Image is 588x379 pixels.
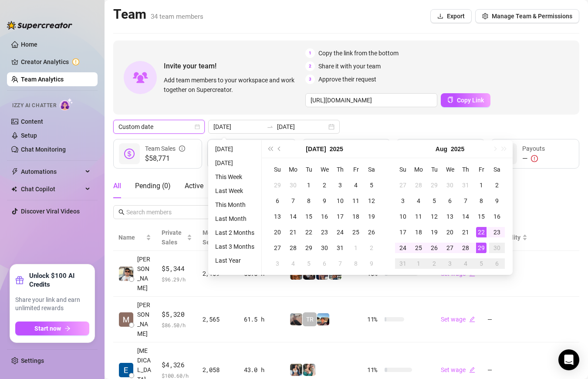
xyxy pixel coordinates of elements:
td: 2025-08-14 [458,209,473,224]
div: 16 [319,211,330,222]
span: Chat Copilot [21,182,83,196]
td: 2025-08-27 [442,240,458,256]
span: edit [469,316,475,322]
td: 2025-08-06 [317,256,332,271]
div: 28 [460,243,471,253]
td: 2025-08-16 [489,209,505,224]
span: [PERSON_NAME] [137,300,151,338]
div: 25 [413,243,424,253]
div: 2,058 [203,365,233,375]
span: TR [306,315,314,324]
th: Su [270,162,285,177]
div: 22 [304,227,314,237]
th: Sa [489,162,505,177]
td: 2025-08-30 [489,240,505,256]
span: 11 % [367,365,381,375]
div: 30 [445,180,455,190]
a: Set wageedit [441,366,475,373]
input: Search members [126,207,198,217]
td: 2025-07-29 [426,177,442,193]
td: 2025-07-13 [270,209,285,224]
button: Previous month (PageUp) [275,140,284,158]
div: 18 [351,211,361,222]
span: Export [447,13,465,20]
th: Name [113,224,156,251]
span: 11 % [367,315,381,324]
span: 2 [305,61,315,71]
div: 29 [272,180,283,190]
div: 17 [335,211,345,222]
td: 2025-07-03 [332,177,348,193]
span: 1 [305,48,315,58]
div: 4 [351,180,361,190]
div: 6 [272,196,283,206]
div: 15 [304,211,314,222]
div: 28 [413,180,424,190]
td: 2025-08-29 [473,240,489,256]
div: 29 [476,243,487,253]
td: 2025-08-20 [442,224,458,240]
td: 2025-09-04 [458,256,473,271]
h2: Team [113,6,203,23]
a: Settings [21,357,44,364]
td: 2025-07-15 [301,209,317,224]
div: 31 [335,243,345,253]
div: 6 [445,196,455,206]
th: Fr [473,162,489,177]
td: 2025-08-28 [458,240,473,256]
span: Automations [21,165,83,179]
span: Share your link and earn unlimited rewards [15,296,89,313]
div: 11 [351,196,361,206]
span: Custom date [118,120,199,133]
span: Share it with your team [318,61,381,71]
span: arrow-right [64,325,71,332]
td: 2025-07-07 [285,193,301,209]
button: Choose a month [436,140,447,158]
span: download [437,13,443,19]
div: 5 [476,258,487,269]
div: Open Intercom Messenger [558,349,579,370]
div: 2,109 [203,269,233,278]
div: 5 [429,196,439,206]
div: 12 [366,196,377,206]
td: 2025-07-20 [270,224,285,240]
div: 10 [398,211,408,222]
div: 4 [288,258,298,269]
span: Private Sales [162,229,182,246]
th: We [317,162,332,177]
div: 7 [460,196,471,206]
td: 2025-09-06 [489,256,505,271]
div: 27 [398,180,408,190]
span: $ 86.50 /h [162,321,192,329]
div: 2 [492,180,502,190]
td: 2025-08-17 [395,224,411,240]
button: Start nowarrow-right [15,321,89,335]
th: Tu [301,162,317,177]
td: 2025-07-27 [395,177,411,193]
td: 2025-07-09 [317,193,332,209]
div: 4 [460,258,471,269]
div: 30 [492,243,502,253]
div: 61.5 h [244,315,279,324]
div: 1 [413,258,424,269]
span: setting [482,13,488,19]
td: 2025-08-18 [411,224,426,240]
div: 3 [445,258,455,269]
td: 2025-07-28 [285,240,301,256]
div: 1 [476,180,487,190]
div: 7 [288,196,298,206]
strong: Unlock $100 AI Credits [29,271,89,289]
td: 2025-08-25 [411,240,426,256]
td: 2025-07-21 [285,224,301,240]
span: Name [118,233,144,242]
img: Zach [317,313,329,325]
img: LC [290,313,302,325]
span: 34 team members [151,13,203,20]
div: 5 [304,258,314,269]
th: Su [395,162,411,177]
div: 2,565 [203,315,233,324]
div: 3 [335,180,345,190]
th: Mo [285,162,301,177]
div: 1 [304,180,314,190]
div: Team Sales [145,144,185,153]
